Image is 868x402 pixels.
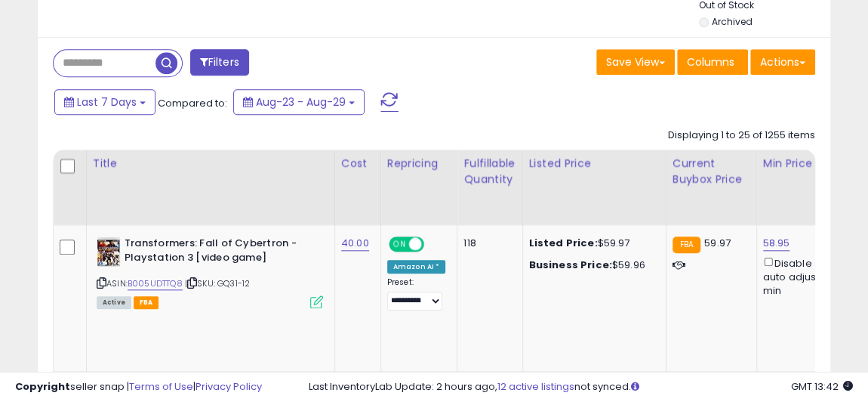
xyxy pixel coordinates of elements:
[529,258,654,272] div: $59.96
[687,54,734,70] span: Columns
[134,296,159,309] span: FBA
[185,277,250,289] span: | SKU: GQ31-12
[529,236,598,250] b: Listed Price:
[387,156,451,172] div: Repricing
[750,49,815,75] button: Actions
[673,237,700,253] small: FBA
[77,94,137,110] span: Last 7 Days
[529,237,654,250] div: $59.97
[341,156,374,172] div: Cost
[97,237,121,267] img: 61L7P5e0A-L._SL40_.jpg
[529,258,612,272] b: Business Price:
[673,156,750,187] div: Current Buybox Price
[529,156,660,172] div: Listed Price
[97,237,323,307] div: ASIN:
[791,379,853,394] span: 2025-09-6 13:42 GMT
[463,156,516,187] div: Fulfillable Quantity
[668,128,815,143] div: Displaying 1 to 25 of 1255 items
[128,277,183,290] a: B005UDTTQ8
[195,379,262,394] a: Privacy Policy
[129,379,193,394] a: Terms of Use
[256,94,346,110] span: Aug-23 - Aug-29
[596,49,675,75] button: Save View
[309,380,854,394] div: Last InventoryLab Update: 2 hours ago, not synced.
[341,236,369,251] a: 40.00
[158,96,227,110] span: Compared to:
[233,89,365,115] button: Aug-23 - Aug-29
[125,237,308,268] b: Transformers: Fall of Cybertron - Playstation 3 [video game]
[677,49,748,75] button: Columns
[15,379,70,394] strong: Copyright
[97,296,131,309] span: All listings currently available for purchase on Amazon
[190,49,249,76] button: Filters
[712,15,753,28] label: Archived
[387,260,446,274] div: Amazon AI *
[54,89,155,115] button: Last 7 Days
[497,379,574,394] a: 12 active listings
[763,255,836,298] div: Disable auto adjust min
[421,238,445,251] span: OFF
[387,277,446,311] div: Preset:
[704,236,731,250] span: 59.97
[463,237,510,250] div: 118
[390,238,409,251] span: ON
[763,156,841,172] div: Min Price
[15,380,262,394] div: seller snap | |
[763,236,790,251] a: 58.95
[93,156,328,172] div: Title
